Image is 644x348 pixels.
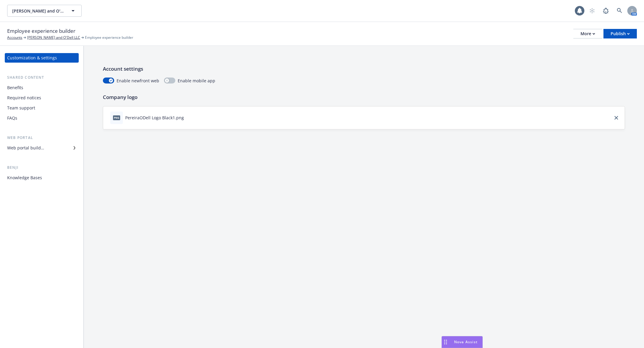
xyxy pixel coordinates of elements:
div: Shared content [5,75,79,81]
div: Drag to move [442,336,449,348]
div: Benefits [7,83,23,92]
div: Customization & settings [7,53,57,63]
div: Knowledge Bases [7,173,42,182]
span: png [113,115,120,120]
a: Accounts [7,35,22,40]
a: Start snowing [586,5,598,17]
a: close [613,114,620,121]
div: Team support [7,103,35,113]
span: [PERSON_NAME] and O'Dell LLC [12,8,64,14]
div: FAQs [7,113,17,123]
button: Nova Assist [442,336,483,348]
p: Company logo [103,93,625,101]
span: Enable mobile app [178,78,215,84]
button: More [573,29,602,38]
button: Publish [603,29,637,38]
button: download file [186,115,191,121]
div: Web portal [5,135,79,141]
span: Enable newfront web [117,78,159,84]
a: Knowledge Bases [5,173,79,182]
div: More [580,29,595,38]
a: Search [614,5,626,17]
p: Account settings [103,65,625,73]
button: [PERSON_NAME] and O'Dell LLC [7,5,82,17]
div: PereiraODell Logo Black1.png [125,115,184,121]
span: Employee experience builder [85,35,133,40]
div: Publish [611,29,630,38]
div: Required notices [7,93,41,103]
span: Employee experience builder [7,27,75,35]
a: Benefits [5,83,79,92]
a: FAQs [5,113,79,123]
div: Benji [5,165,79,171]
a: Report a Bug [600,5,612,17]
div: Web portal builder [7,143,44,153]
span: Nova Assist [454,339,478,344]
a: Web portal builder [5,143,79,153]
a: Required notices [5,93,79,103]
a: Customization & settings [5,53,79,63]
a: Team support [5,103,79,113]
a: [PERSON_NAME] and O'Dell LLC [27,35,80,40]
